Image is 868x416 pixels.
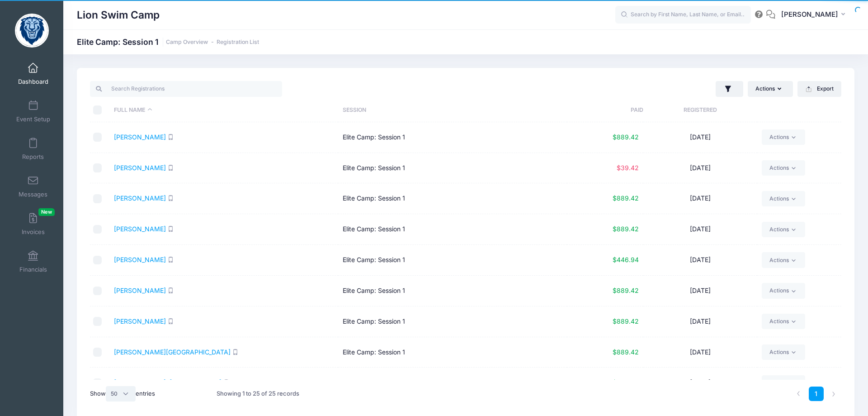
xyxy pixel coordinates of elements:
[77,37,259,47] h1: Elite Camp: Session 1
[809,387,824,402] a: 1
[762,191,805,206] a: Actions
[643,276,758,306] td: [DATE]
[613,287,639,294] span: $889.42
[643,368,758,398] td: [DATE]
[613,348,639,356] span: $889.42
[643,306,758,337] td: [DATE]
[762,344,805,360] a: Actions
[748,81,793,96] button: Actions
[114,225,166,233] a: [PERSON_NAME]
[90,81,282,96] input: Search Registrations
[12,246,55,277] a: Financials
[338,153,567,184] td: Elite Camp: Session 1
[114,164,166,172] a: [PERSON_NAME]
[166,39,208,46] a: Camp Overview
[114,287,166,294] a: [PERSON_NAME]
[22,228,45,236] span: Invoices
[168,257,174,263] i: SMS enabled
[232,349,238,355] i: SMS enabled
[15,14,49,48] img: Lion Swim Camp
[762,375,805,391] a: Actions
[90,386,155,402] label: Show entries
[613,194,639,202] span: $889.42
[12,133,55,165] a: Reports
[109,98,338,122] th: Full Name: activate to sort column descending
[19,191,47,198] span: Messages
[106,386,136,402] select: Showentries
[762,314,805,329] a: Actions
[338,245,567,276] td: Elite Camp: Session 1
[19,266,47,273] span: Financials
[114,256,166,263] a: [PERSON_NAME]
[762,222,805,237] a: Actions
[114,194,166,202] a: [PERSON_NAME]
[217,39,259,46] a: Registration List
[12,96,55,127] a: Event Setup
[762,129,805,145] a: Actions
[338,337,567,368] td: Elite Camp: Session 1
[613,317,639,325] span: $889.42
[643,153,758,184] td: [DATE]
[12,58,55,90] a: Dashboard
[114,317,166,325] a: [PERSON_NAME]
[613,378,639,386] span: $889.42
[338,368,567,398] td: Elite Camp: Session 1
[615,6,751,24] input: Search by First Name, Last Name, or Email...
[762,283,805,298] a: Actions
[168,287,174,293] i: SMS enabled
[77,5,160,25] h1: Lion Swim Camp
[643,214,758,245] td: [DATE]
[22,153,44,161] span: Reports
[38,208,55,216] span: New
[168,226,174,232] i: SMS enabled
[613,256,639,263] span: $446.94
[613,225,639,233] span: $889.42
[217,383,299,404] div: Showing 1 to 25 of 25 records
[762,252,805,268] a: Actions
[643,337,758,368] td: [DATE]
[18,78,48,86] span: Dashboard
[168,318,174,324] i: SMS enabled
[762,160,805,176] a: Actions
[775,5,854,25] button: [PERSON_NAME]
[338,276,567,306] td: Elite Camp: Session 1
[168,165,174,171] i: SMS enabled
[643,245,758,276] td: [DATE]
[168,134,174,140] i: SMS enabled
[223,379,229,385] i: SMS enabled
[338,214,567,245] td: Elite Camp: Session 1
[338,306,567,337] td: Elite Camp: Session 1
[643,98,758,122] th: Registered: activate to sort column ascending
[617,164,639,172] span: $39.42
[12,171,55,202] a: Messages
[338,122,567,153] td: Elite Camp: Session 1
[643,183,758,214] td: [DATE]
[114,378,222,386] a: [PERSON_NAME], [PERSON_NAME]
[338,98,567,122] th: Session: activate to sort column ascending
[338,183,567,214] td: Elite Camp: Session 1
[613,133,639,141] span: $889.42
[168,195,174,201] i: SMS enabled
[114,348,231,356] a: [PERSON_NAME][GEOGRAPHIC_DATA]
[781,10,838,19] span: [PERSON_NAME]
[12,208,55,240] a: InvoicesNew
[16,115,50,123] span: Event Setup
[797,81,841,96] button: Export
[643,122,758,153] td: [DATE]
[114,133,166,141] a: [PERSON_NAME]
[567,98,643,122] th: Paid: activate to sort column ascending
